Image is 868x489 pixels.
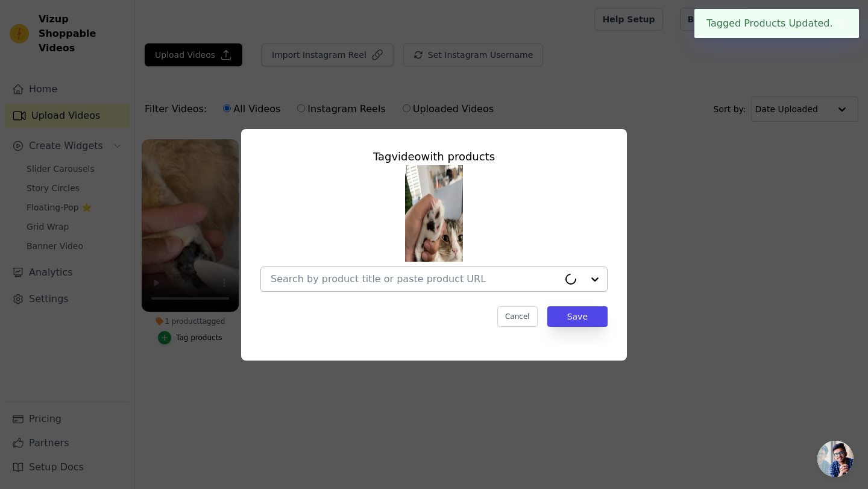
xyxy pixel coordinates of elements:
a: Відкритий чат [817,441,854,477]
div: Tag video with products [260,148,608,165]
input: Search by product title or paste product URL [271,273,559,285]
button: Close [833,16,847,31]
img: tn-13283941e7584f99ab2090d94e067e25.png [405,165,463,262]
div: Tagged Products Updated. [694,9,859,38]
button: Cancel [497,306,538,327]
button: Save [547,306,608,327]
